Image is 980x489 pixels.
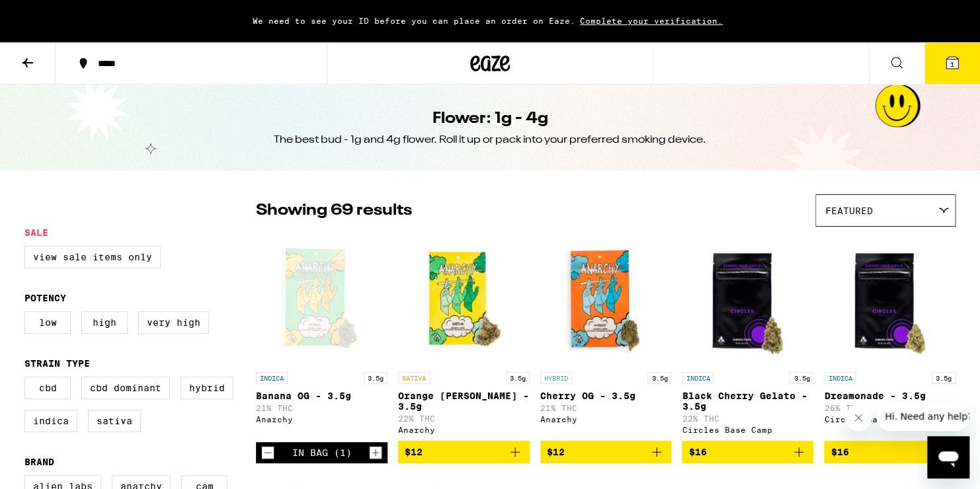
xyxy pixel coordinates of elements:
span: Hi. Need any help? [8,9,95,20]
p: HYBRID [540,372,572,384]
p: 3.5g [790,372,813,384]
a: Open page for Dreamonade - 3.5g from Circles Base Camp [824,233,956,441]
legend: Sale [24,227,48,238]
span: $16 [831,447,848,457]
img: Anarchy - Cherry OG - 3.5g [540,233,672,365]
span: Featured [825,206,873,216]
label: High [81,311,128,334]
div: The best bud - 1g and 4g flower. Roll it up or pack into your preferred smoking device. [274,133,706,147]
p: 22% THC [682,414,813,423]
div: Anarchy [256,415,388,424]
p: INDICA [824,372,856,384]
label: Indica [24,410,77,432]
div: Anarchy [398,426,530,434]
img: Circles Base Camp - Black Cherry Gelato - 3.5g [682,233,813,365]
iframe: Button to launch messaging window [927,436,969,478]
p: INDICA [256,372,288,384]
button: Add to bag [398,441,530,463]
p: INDICA [682,372,714,384]
div: Circles Base Camp [682,426,813,434]
button: 1 [924,43,980,84]
legend: Strain Type [24,358,90,369]
a: Open page for Orange Runtz - 3.5g from Anarchy [398,233,530,441]
p: 21% THC [256,404,388,412]
legend: Brand [24,457,54,467]
span: $16 [688,447,706,457]
label: Low [24,311,71,334]
span: Complete your verification. [575,17,727,25]
button: Increment [369,446,382,459]
span: We need to see your ID before you can place an order on Eaze. [253,17,575,25]
legend: Potency [24,293,66,303]
label: Hybrid [181,377,233,399]
p: 22% THC [398,414,530,423]
span: $12 [405,447,423,457]
label: CBD Dominant [81,377,170,399]
p: 26% THC [824,404,956,412]
button: Add to bag [540,441,672,463]
a: Open page for Banana OG - 3.5g from Anarchy [256,233,388,442]
p: Black Cherry Gelato - 3.5g [682,391,813,412]
p: Cherry OG - 3.5g [540,391,672,401]
p: Showing 69 results [256,200,412,222]
button: Add to bag [824,441,956,463]
p: Banana OG - 3.5g [256,391,388,401]
iframe: Close message [845,404,872,431]
div: Anarchy [540,415,672,424]
label: Sativa [88,410,141,432]
button: Add to bag [682,441,813,463]
span: $12 [547,447,565,457]
p: SATIVA [398,372,430,384]
span: 1 [950,60,954,68]
label: Very High [138,311,209,334]
a: Open page for Black Cherry Gelato - 3.5g from Circles Base Camp [682,233,813,441]
img: Circles Base Camp - Dreamonade - 3.5g [824,233,956,365]
p: Dreamonade - 3.5g [824,391,956,401]
p: 21% THC [540,404,672,412]
p: Orange [PERSON_NAME] - 3.5g [398,391,530,412]
iframe: Message from company [877,402,969,431]
a: Open page for Cherry OG - 3.5g from Anarchy [540,233,672,441]
h1: Flower: 1g - 4g [432,108,548,130]
p: 3.5g [647,372,671,384]
p: 3.5g [932,372,956,384]
div: In Bag (1) [292,447,351,458]
label: CBD [24,377,71,399]
p: 3.5g [506,372,530,384]
label: View Sale Items Only [24,246,161,268]
div: Circles Base Camp [824,415,956,424]
p: 3.5g [364,372,388,384]
img: Anarchy - Orange Runtz - 3.5g [398,233,530,365]
button: Decrement [261,446,274,459]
